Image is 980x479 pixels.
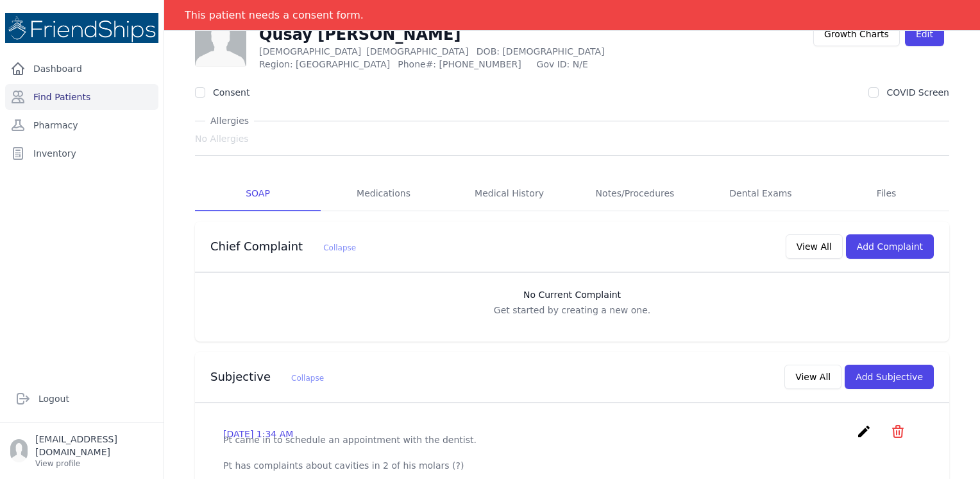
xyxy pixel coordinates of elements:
nav: Tabs [195,177,949,211]
h1: Qusay [PERSON_NAME] [259,24,675,45]
h3: Chief Complaint [210,239,356,254]
a: SOAP [195,177,321,211]
img: person-242608b1a05df3501eefc295dc1bc67a.jpg [195,15,246,67]
a: Pharmacy [5,112,158,138]
a: Dental Exams [698,177,824,211]
span: Region: [GEOGRAPHIC_DATA] [259,58,390,71]
a: Medical History [446,177,572,211]
p: [DEMOGRAPHIC_DATA] [259,45,675,58]
label: Consent [213,87,249,98]
span: DOB: [DEMOGRAPHIC_DATA] [477,46,605,57]
a: Dashboard [5,56,158,82]
span: Allergies [205,114,254,127]
button: Add Subjective [845,365,934,389]
a: Find Patients [5,84,158,110]
a: Files [824,177,949,211]
a: Growth Charts [813,22,900,46]
h3: Subjective [210,369,324,385]
button: View All [786,234,843,259]
button: View All [784,365,841,389]
p: [EMAIL_ADDRESS][DOMAIN_NAME] [35,433,153,458]
a: [EMAIL_ADDRESS][DOMAIN_NAME] View profile [10,433,153,469]
h3: No Current Complaint [208,288,936,301]
a: Logout [10,386,153,412]
a: create [856,430,875,442]
p: Get started by creating a new one. [208,304,936,317]
span: No Allergies [195,132,249,145]
label: COVID Screen [886,87,949,98]
span: [DEMOGRAPHIC_DATA] [366,46,468,57]
button: Add Complaint [846,234,934,259]
span: Collapse [291,374,324,383]
img: Medical Missions EMR [5,13,158,43]
span: Phone#: [PHONE_NUMBER] [398,58,528,71]
p: [DATE] 1:34 AM [223,428,293,440]
i: create [856,424,872,439]
a: Inventory [5,141,158,166]
a: Edit [905,22,944,46]
a: Notes/Procedures [572,177,698,211]
span: Gov ID: N/E [537,58,675,71]
span: Collapse [323,243,356,252]
a: Medications [321,177,446,211]
p: View profile [35,458,153,469]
